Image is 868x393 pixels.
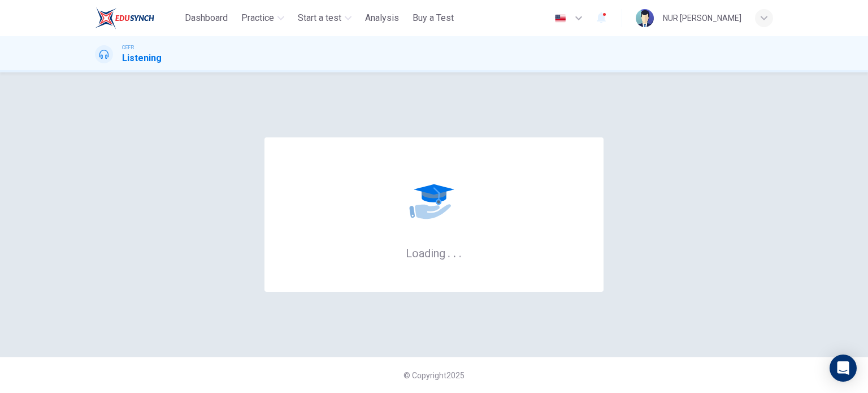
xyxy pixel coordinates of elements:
[298,11,341,25] span: Start a test
[403,371,465,380] span: © Copyright 2025
[408,8,458,28] button: Buy a Test
[406,245,462,260] h6: Loading
[361,8,403,28] button: Analysis
[180,8,232,28] button: Dashboard
[453,243,457,261] h6: .
[237,8,289,28] button: Practice
[95,7,154,29] img: ELTC logo
[458,243,462,261] h6: .
[663,11,741,25] div: NUR [PERSON_NAME]
[553,14,567,23] img: en
[95,7,180,29] a: ELTC logo
[241,11,274,25] span: Practice
[293,8,356,28] button: Start a test
[122,44,134,51] span: CEFR
[636,9,654,27] img: Profile picture
[413,11,454,25] span: Buy a Test
[830,355,857,382] div: Open Intercom Messenger
[447,243,451,261] h6: .
[122,51,162,65] h1: Listening
[185,11,228,25] span: Dashboard
[365,11,399,25] span: Analysis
